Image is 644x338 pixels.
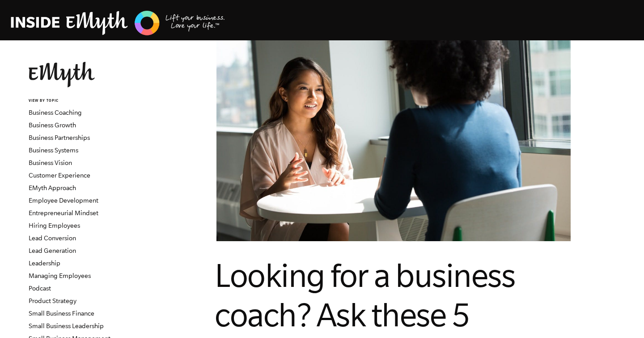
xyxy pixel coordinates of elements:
a: Business Growth [29,121,76,129]
a: Leadership [29,260,60,267]
a: EMyth Approach [29,184,76,191]
h6: VIEW BY TOPIC [29,98,136,104]
a: Hiring Employees [29,222,80,229]
img: EMyth [29,62,95,87]
a: Product Strategy [29,297,76,304]
a: Business Vision [29,159,72,166]
a: Managing Employees [29,272,91,279]
a: Podcast [29,285,51,292]
a: Business Partnerships [29,134,90,141]
a: Employee Development [29,197,98,204]
a: Business Coaching [29,109,82,116]
a: Entrepreneurial Mindset [29,209,98,217]
a: Lead Conversion [29,234,76,242]
a: Customer Experience [29,172,90,179]
a: Business Systems [29,147,78,154]
img: EMyth Business Coaching [11,9,225,37]
a: Small Business Leadership [29,322,104,329]
a: Lead Generation [29,247,76,254]
a: Small Business Finance [29,310,94,317]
